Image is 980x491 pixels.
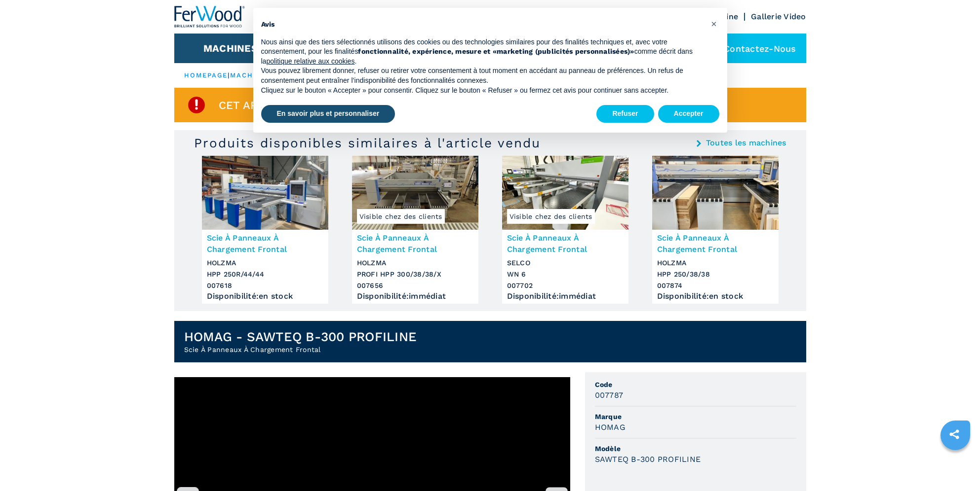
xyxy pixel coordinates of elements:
[261,105,395,123] button: En savoir plus et personnaliser
[595,421,626,433] h3: HOMAG
[358,47,634,55] strong: fonctionnalité, expérience, mesure et «marketing (publicités personnalisées)»
[207,257,323,291] h3: HOLZMA HPP 250R/44/44 007618
[595,412,796,421] span: Marque
[202,156,328,230] img: Scie À Panneaux À Chargement Frontal HOLZMA HPP 250R/44/44
[652,156,779,230] img: Scie À Panneaux À Chargement Frontal HOLZMA HPP 250/38/38
[711,18,717,30] span: ×
[266,57,354,65] a: politique relative aux cookies
[751,12,806,21] a: Gallerie Video
[657,257,774,291] h3: HOLZMA HPP 250/38/38 007874
[261,86,704,96] p: Cliquez sur le bouton « Accepter » pour consentir. Cliquez sur le bouton « Refuser » ou fermez ce...
[658,105,719,123] button: Accepter
[657,294,774,299] div: Disponibilité : en stock
[595,380,796,389] span: Code
[699,34,806,63] div: Contactez-nous
[357,294,473,299] div: Disponibilité : immédiat
[174,6,245,28] img: Ferwood
[507,257,624,291] h3: SELCO WN 6 007702
[261,20,704,30] h2: Avis
[352,156,478,230] img: Scie À Panneaux À Chargement Frontal HOLZMA PROFI HPP 300/38/38/X
[261,37,704,67] p: Nous ainsi que des tiers sélectionnés utilisons des cookies ou des technologies similaires pour d...
[507,294,624,299] div: Disponibilité : immédiat
[184,329,417,345] h1: HOMAG - SAWTEQ B-300 PROFILINE
[942,422,967,447] a: sharethis
[507,232,624,255] h3: Scie À Panneaux À Chargement Frontal
[207,294,323,299] div: Disponibilité : en stock
[357,209,445,224] span: Visible chez des clients
[652,156,779,304] a: Scie À Panneaux À Chargement Frontal HOLZMA HPP 250/38/38Scie À Panneaux À Chargement FrontalHOLZ...
[261,66,704,85] p: Vous pouvez librement donner, refuser ou retirer votre consentement à tout moment en accédant au ...
[595,444,796,454] span: Modèle
[230,71,273,79] a: machines
[502,156,628,230] img: Scie À Panneaux À Chargement Frontal SELCO WN 6
[706,139,786,147] a: Toutes les machines
[219,100,387,111] span: Cet article est déjà vendu
[595,389,624,401] h3: 007787
[938,447,973,484] iframe: Chat
[184,71,228,79] a: HOMEPAGE
[194,135,541,151] h3: Produits disponibles similaires à l'article vendu
[202,156,328,304] a: Scie À Panneaux À Chargement Frontal HOLZMA HPP 250R/44/44Scie À Panneaux À Chargement FrontalHOL...
[187,95,206,115] img: SoldProduct
[596,105,654,123] button: Refuser
[203,42,258,54] button: Machines
[507,209,595,224] span: Visible chez des clients
[706,16,722,32] button: Fermer cet avis
[184,345,417,354] h2: Scie À Panneaux À Chargement Frontal
[357,257,473,291] h3: HOLZMA PROFI HPP 300/38/38/X 007656
[357,232,473,255] h3: Scie À Panneaux À Chargement Frontal
[207,232,323,255] h3: Scie À Panneaux À Chargement Frontal
[595,454,701,465] h3: SAWTEQ B-300 PROFILINE
[352,156,478,304] a: Scie À Panneaux À Chargement Frontal HOLZMA PROFI HPP 300/38/38/XVisible chez des clientsScie À P...
[502,156,628,304] a: Scie À Panneaux À Chargement Frontal SELCO WN 6Visible chez des clientsScie À Panneaux À Chargeme...
[657,232,774,255] h3: Scie À Panneaux À Chargement Frontal
[228,71,230,79] span: |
